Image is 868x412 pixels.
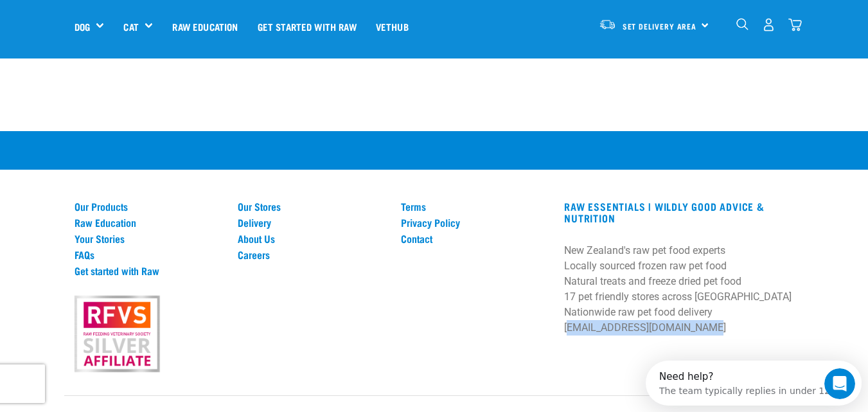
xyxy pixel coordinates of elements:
iframe: Intercom live chat [824,368,855,399]
div: The team typically replies in under 12h [13,21,190,35]
a: Cat [123,19,138,34]
img: user.png [762,18,775,31]
span: Set Delivery Area [623,24,697,28]
a: Your Stories [75,233,222,244]
a: Vethub [366,1,418,52]
img: home-icon@2x.png [788,18,802,31]
p: New Zealand's raw pet food experts Locally sourced frozen raw pet food Natural treats and freeze ... [564,243,793,336]
a: Privacy Policy [401,217,549,228]
a: Dog [75,19,90,34]
a: Raw Education [163,1,247,52]
a: FAQs [75,249,222,260]
a: Our Stores [238,201,385,212]
img: home-icon-1@2x.png [736,18,748,30]
a: Get started with Raw [248,1,366,52]
a: Delivery [238,217,385,228]
a: About Us [238,233,385,244]
iframe: Intercom live chat discovery launcher [646,361,862,406]
a: Contact [401,233,549,244]
a: Terms [401,201,549,212]
img: rfvs.png [69,294,165,375]
a: Raw Education [75,217,222,228]
img: van-moving.png [599,19,616,30]
div: Need help? [13,11,190,21]
a: Careers [238,249,385,260]
h3: RAW ESSENTIALS | Wildly Good Advice & Nutrition [564,201,793,224]
a: Our Products [75,201,222,212]
div: Open Intercom Messenger [5,5,228,40]
a: Get started with Raw [75,265,222,276]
